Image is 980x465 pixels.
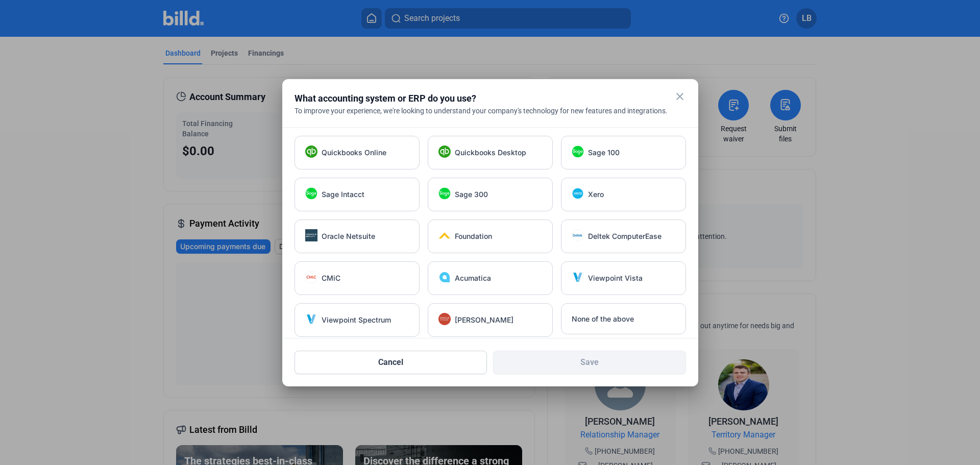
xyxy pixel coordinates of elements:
button: Cancel [295,351,487,374]
span: CMiC [322,273,340,283]
span: Oracle Netsuite [322,231,375,241]
span: Viewpoint Spectrum [322,315,391,325]
span: Quickbooks Desktop [455,148,526,158]
span: Acumatica [455,273,491,283]
div: What accounting system or ERP do you use? [295,91,660,106]
span: Sage 300 [455,189,488,200]
span: Xero [588,189,604,200]
span: Quickbooks Online [322,148,386,158]
mat-icon: close [674,90,686,103]
span: Sage 100 [588,148,620,158]
span: None of the above [572,314,634,324]
button: Save [493,351,686,374]
span: Sage Intacct [322,189,364,200]
span: [PERSON_NAME] [455,315,513,325]
span: Deltek ComputerEase [588,231,661,241]
span: Foundation [455,231,492,241]
span: Viewpoint Vista [588,273,643,283]
div: To improve your experience, we're looking to understand your company's technology for new feature... [295,106,686,116]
